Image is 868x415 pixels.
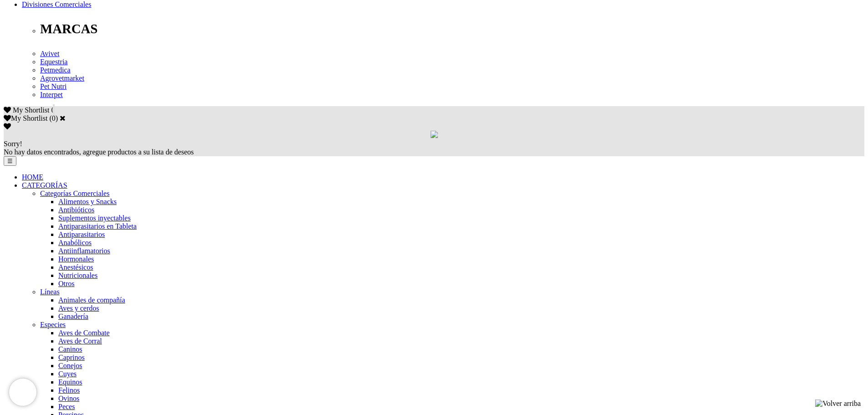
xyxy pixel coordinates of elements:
[58,247,110,255] a: Antiinflamatorios
[58,255,94,263] a: Hormonales
[58,272,98,279] a: Nutricionales
[58,403,75,410] a: Peces
[40,58,67,66] a: Equestria
[58,304,99,312] a: Aves y cerdos
[58,345,82,353] a: Caninos
[58,198,117,205] a: Alimentos y Snacks
[58,231,105,238] a: Antiparasitarios
[40,190,109,197] a: Categorías Comerciales
[51,106,55,114] span: 0
[58,313,88,320] a: Ganadería
[4,140,864,156] div: No hay datos encontrados, agregue productos a su lista de deseos
[431,131,438,138] img: loading.gif
[58,239,92,246] a: Anabólicos
[4,114,47,122] label: My Shortlist
[815,400,861,408] img: Volver arriba
[22,173,43,181] a: HOME
[40,91,63,98] a: Interpet
[40,82,67,90] a: Pet Nutri
[22,181,67,189] a: CATEGORÍAS
[52,114,56,122] label: 0
[58,206,94,214] a: Antibióticos
[58,370,77,378] a: Cuyes
[58,214,131,222] a: Suplementos inyectables
[40,288,60,296] a: Líneas
[40,74,84,82] a: Agrovetmarket
[4,156,16,166] button: ☰
[58,362,82,369] a: Conejos
[58,354,85,361] a: Caprinos
[58,263,93,271] a: Anestésicos
[40,66,71,74] a: Petmedica
[58,395,79,402] a: Ovinos
[40,21,864,36] p: MARCAS
[40,50,59,57] a: Avivet
[60,114,66,122] a: Cerrar
[13,106,49,114] span: My Shortlist
[58,296,125,304] a: Animales de compañía
[58,222,137,230] a: Antiparasitarios en Tableta
[22,0,91,8] a: Divisiones Comerciales
[49,114,58,122] span: ( )
[40,321,66,328] a: Especies
[58,337,102,345] a: Aves de Corral
[58,280,75,287] a: Otros
[58,378,82,386] a: Equinos
[58,329,110,337] a: Aves de Combate
[9,379,36,406] iframe: Brevo live chat
[58,386,80,394] a: Felinos
[4,140,22,148] span: Sorry!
